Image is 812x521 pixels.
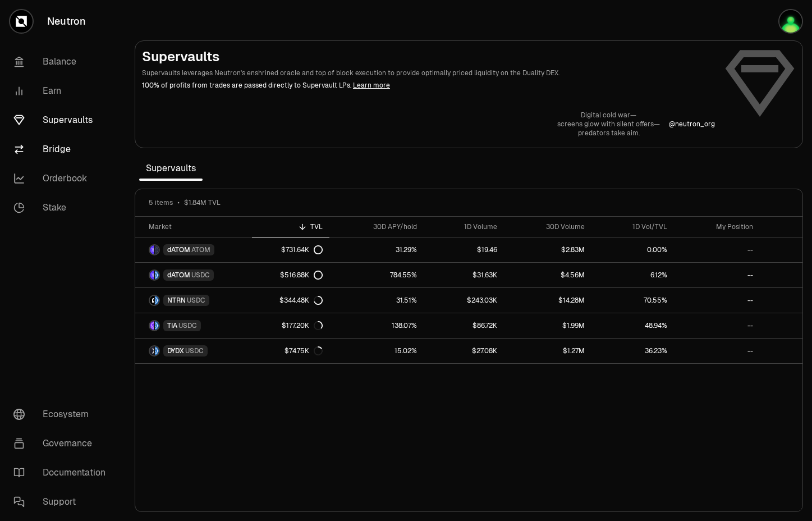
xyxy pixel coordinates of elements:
div: $177.20K [282,321,323,330]
a: Balance [4,47,121,76]
a: TIA LogoUSDC LogoTIAUSDC [135,313,252,338]
a: 0.00% [591,237,674,262]
a: 784.55% [329,263,424,287]
a: 48.94% [591,313,674,338]
a: 6.12% [591,263,674,287]
span: dATOM [167,271,190,280]
a: 15.02% [329,339,424,363]
img: TIA Logo [150,321,154,330]
a: dATOM LogoUSDC LogodATOMUSDC [135,263,252,287]
a: @neutron_org [669,120,715,129]
div: $731.64K [281,245,323,254]
a: dATOM LogoATOM LogodATOMATOM [135,237,252,262]
span: USDC [191,271,210,280]
div: 30D Volume [511,222,585,231]
a: $74.75K [252,339,329,363]
a: Documentation [4,458,121,487]
img: Neutron-Mars-Metamask Acc1 [779,10,802,33]
a: Learn more [353,81,390,90]
a: -- [674,237,759,262]
a: 36.23% [591,339,674,363]
a: $86.72K [424,313,504,338]
a: $4.56M [504,263,591,287]
img: USDC Logo [155,321,159,330]
a: NTRN LogoUSDC LogoNTRNUSDC [135,288,252,313]
span: 5 items [149,198,173,207]
p: screens glow with silent offers— [557,120,660,129]
img: DYDX Logo [150,346,154,355]
img: USDC Logo [155,296,159,305]
a: -- [674,288,759,313]
p: Digital cold war— [557,111,660,120]
a: -- [674,263,759,287]
a: $14.28M [504,288,591,313]
p: @ neutron_org [669,120,715,129]
p: predators take aim. [557,129,660,138]
img: USDC Logo [155,346,159,355]
a: 31.51% [329,288,424,313]
a: $31.63K [424,263,504,287]
a: $2.83M [504,237,591,262]
div: $516.88K [280,271,323,280]
span: dATOM [167,245,190,254]
span: NTRN [167,296,186,305]
img: NTRN Logo [150,296,154,305]
a: Governance [4,429,121,458]
div: $344.48K [279,296,323,305]
a: $19.46 [424,237,504,262]
img: dATOM Logo [150,271,154,280]
span: USDC [187,296,205,305]
a: Bridge [4,135,121,164]
div: $74.75K [285,346,323,355]
a: $344.48K [252,288,329,313]
div: TVL [259,222,322,231]
a: Ecosystem [4,400,121,429]
p: 100% of profits from trades are passed directly to Supervault LPs. [142,80,715,90]
a: $1.99M [504,313,591,338]
span: TIA [167,321,177,330]
div: 1D Vol/TVL [598,222,667,231]
span: Supervaults [139,157,203,180]
img: USDC Logo [155,271,159,280]
div: My Position [681,222,753,231]
img: ATOM Logo [155,245,159,254]
a: Digital cold war—screens glow with silent offers—predators take aim. [557,111,660,138]
a: -- [674,313,759,338]
a: Supervaults [4,106,121,135]
span: USDC [185,346,204,355]
span: DYDX [167,346,184,355]
a: Stake [4,193,121,222]
a: $731.64K [252,237,329,262]
h2: Supervaults [142,48,715,66]
div: 30D APY/hold [336,222,418,231]
p: Supervaults leverages Neutron's enshrined oracle and top of block execution to provide optimally ... [142,68,715,78]
a: 31.29% [329,237,424,262]
img: dATOM Logo [150,245,154,254]
a: -- [674,339,759,363]
a: Earn [4,76,121,106]
a: $516.88K [252,263,329,287]
a: $1.27M [504,339,591,363]
a: $177.20K [252,313,329,338]
a: $27.08K [424,339,504,363]
span: ATOM [191,245,210,254]
a: Orderbook [4,164,121,193]
a: Support [4,487,121,517]
a: DYDX LogoUSDC LogoDYDXUSDC [135,339,252,363]
div: Market [149,222,245,231]
a: $243.03K [424,288,504,313]
a: 138.07% [329,313,424,338]
a: 70.55% [591,288,674,313]
span: $1.84M TVL [184,198,221,207]
div: 1D Volume [430,222,497,231]
span: USDC [178,321,197,330]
